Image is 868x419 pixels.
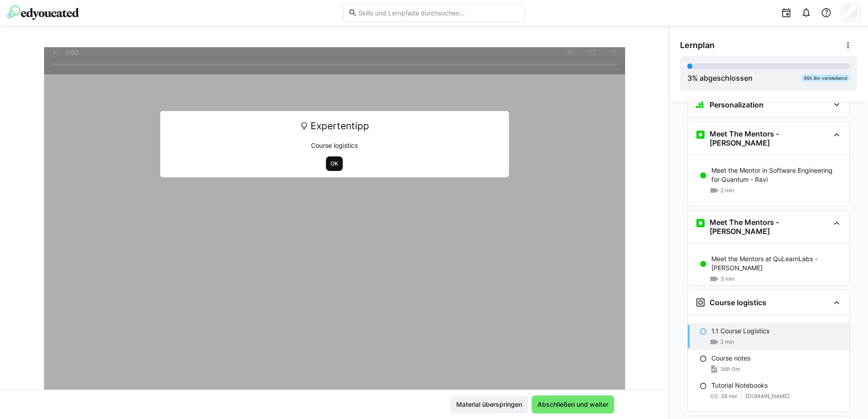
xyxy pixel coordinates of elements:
p: Meet the Mentors at QuLearnLabs - [PERSON_NAME] [711,254,842,273]
span: Expertentipp [311,117,369,135]
span: 2 min [720,338,734,346]
p: Tutorial Notebooks [711,381,768,390]
div: % abgeschlossen [687,73,753,83]
span: 2 min [720,187,734,194]
h3: Personalization [710,100,764,109]
span: Material überspringen [455,400,523,409]
h3: Meet The Mentors - [PERSON_NAME] [710,218,829,236]
span: 3 [687,73,692,83]
button: OK [326,156,343,171]
span: Abschließen und weiter [536,400,610,409]
h3: Meet The Mentors - [PERSON_NAME] [710,129,829,147]
span: Lernplan [680,40,715,50]
span: OK [330,160,339,167]
button: Abschließen und weiter [532,395,614,414]
div: 65h 8m verbleibend [801,74,850,82]
span: [DOMAIN_NAME] [745,393,789,400]
p: Meet the Mentor in Software Engineering for Quantum - Ravi [711,166,842,184]
span: 36h 0m [720,365,740,373]
h3: Course logistics [710,298,766,307]
p: Course logistics [167,141,503,150]
button: Material überspringen [450,395,528,414]
p: 1.1 Course Logistics [711,326,769,336]
span: 3 min [720,275,735,283]
p: Course notes [711,354,750,363]
input: Skills und Lernpfade durchsuchen… [357,9,520,17]
span: 38 min [720,393,738,400]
